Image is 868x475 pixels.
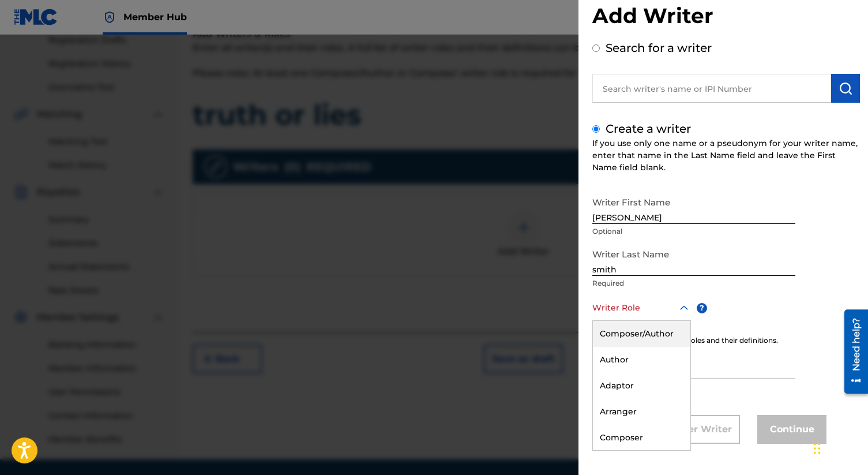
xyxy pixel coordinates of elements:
[593,373,690,399] div: Adaptor
[592,381,795,391] p: Optional
[592,335,860,346] div: Click for a list of writer roles and their definitions.
[593,399,690,425] div: Arranger
[810,420,868,475] iframe: Chat Widget
[103,10,117,24] img: Top Rightsholder
[14,9,58,25] img: MLC Logo
[839,81,852,95] img: Search Works
[592,226,795,237] p: Optional
[593,321,690,347] div: Composer/Author
[836,305,868,398] iframe: Resource Center
[123,10,187,24] span: Member Hub
[697,303,707,313] span: ?
[592,137,860,174] div: If you use only one name or a pseudonym for your writer name, enter that name in the Last Name fi...
[593,347,690,373] div: Author
[593,425,690,451] div: Composer
[606,41,712,55] label: Search for a writer
[814,431,821,466] div: Drag
[592,278,795,289] p: Required
[592,74,831,103] input: Search writer's name or IPI Number
[606,122,691,136] label: Create a writer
